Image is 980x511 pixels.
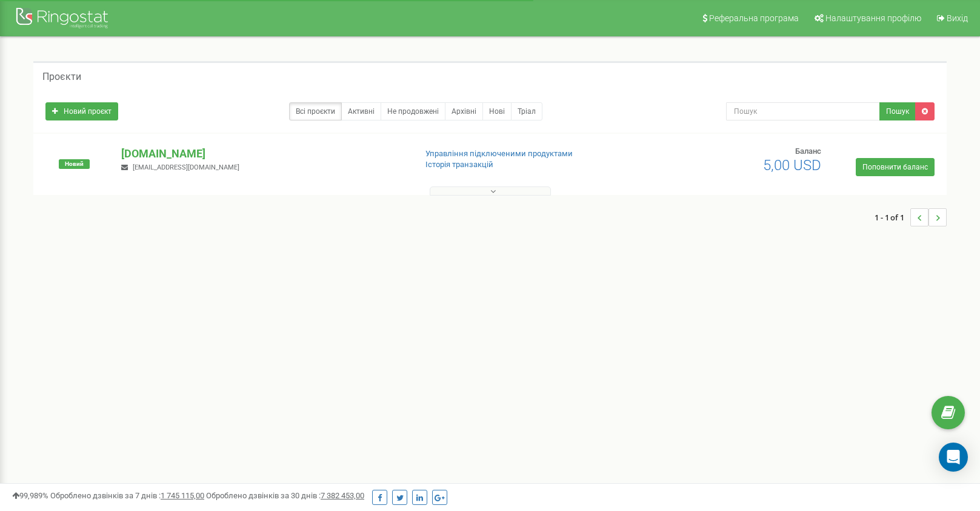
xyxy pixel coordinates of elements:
p: [DOMAIN_NAME] [121,146,405,162]
a: Активні [341,102,381,120]
a: Історія транзакцій [425,160,493,169]
a: Управління підключеними продуктами [425,149,573,158]
u: 7 382 453,00 [321,491,364,500]
span: [EMAIL_ADDRESS][DOMAIN_NAME] [133,163,239,171]
a: Нові [482,102,512,120]
a: Архівні [445,102,483,120]
span: Реферальна програма [709,13,799,23]
span: Баланс [795,147,821,156]
span: 99,989% [12,491,48,500]
span: Вихід [947,13,968,23]
a: Новий проєкт [45,102,118,120]
span: 5,00 USD [763,157,821,174]
nav: ... [875,196,947,239]
span: Новий [59,159,90,169]
span: Налаштування профілю [825,13,921,23]
input: Пошук [726,102,880,120]
a: Тріал [511,102,542,120]
span: 1 - 1 of 1 [875,208,910,226]
span: Оброблено дзвінків за 7 днів : [50,491,204,500]
button: Пошук [879,102,916,120]
span: Оброблено дзвінків за 30 днів : [206,491,364,500]
h5: Проєкти [42,71,81,82]
a: Поповнити баланс [856,158,935,176]
a: Всі проєкти [289,102,342,120]
a: Не продовжені [381,102,445,120]
u: 1 745 115,00 [161,491,204,500]
div: Open Intercom Messenger [939,443,968,472]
